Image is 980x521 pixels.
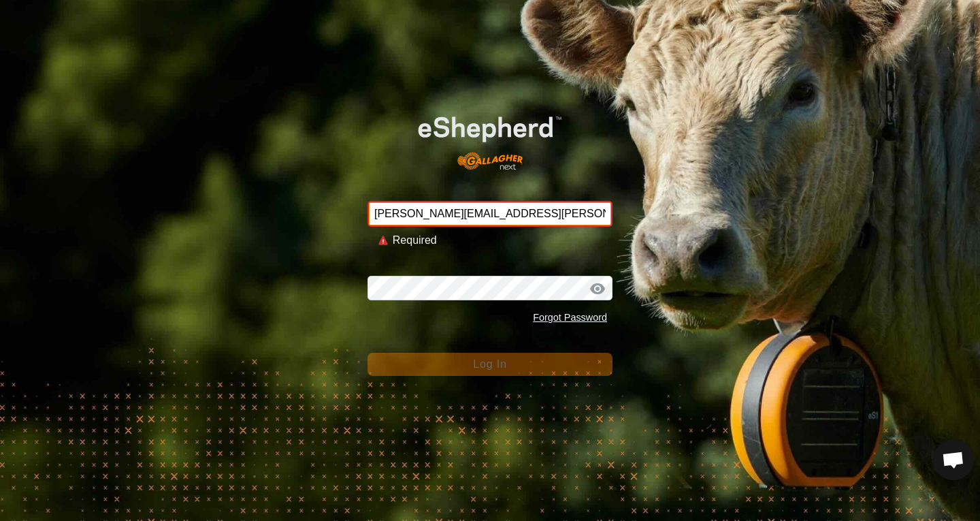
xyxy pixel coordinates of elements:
a: Forgot Password [533,312,607,323]
img: E-shepherd Logo [392,96,588,180]
div: Required [393,232,602,249]
input: Email Address [367,201,612,227]
button: Log In [367,353,612,376]
span: Log In [473,358,506,370]
div: Open chat [933,439,974,480]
